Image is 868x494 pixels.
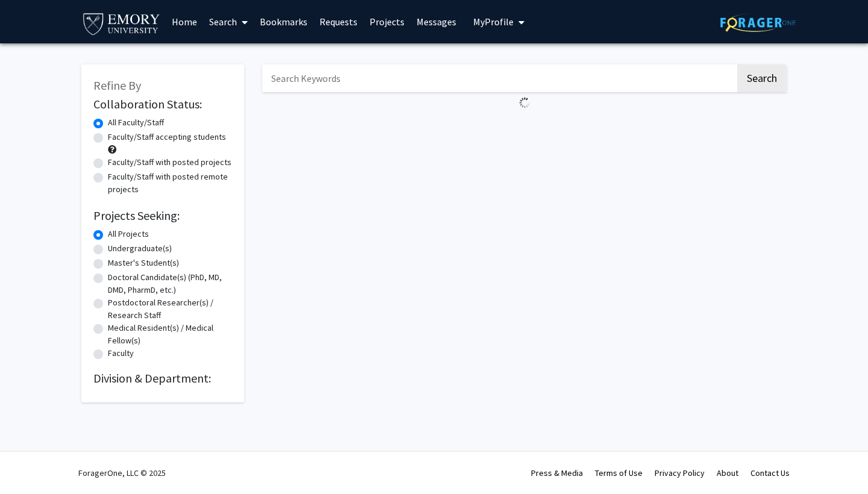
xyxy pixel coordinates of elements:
[93,208,232,223] h2: Projects Seeking:
[363,1,410,43] a: Projects
[108,322,232,347] label: Medical Resident(s) / Medical Fellow(s)
[750,467,790,478] a: Contact Us
[203,1,254,43] a: Search
[108,347,134,360] label: Faculty
[737,64,787,92] button: Search
[254,1,313,43] a: Bookmarks
[108,296,232,322] label: Postdoctoral Researcher(s) / Research Staff
[93,78,141,93] span: Refine By
[108,116,164,129] label: All Faculty/Staff
[514,92,535,113] img: Loading
[313,1,363,43] a: Requests
[108,131,226,143] label: Faculty/Staff accepting students
[93,97,232,111] h2: Collaboration Status:
[108,170,232,196] label: Faculty/Staff with posted remote projects
[410,1,462,43] a: Messages
[108,156,231,169] label: Faculty/Staff with posted projects
[531,467,583,478] a: Press & Media
[166,1,203,43] a: Home
[108,257,179,269] label: Master's Student(s)
[108,228,149,240] label: All Projects
[717,467,738,478] a: About
[262,64,735,92] input: Search Keywords
[108,242,172,255] label: Undergraduate(s)
[262,113,787,141] nav: Page navigation
[720,13,796,32] img: ForagerOne Logo
[93,371,232,386] h2: Division & Department:
[81,10,162,37] img: Emory University Logo
[473,16,514,28] span: My Profile
[655,467,705,478] a: Privacy Policy
[595,467,643,478] a: Terms of Use
[108,271,232,296] label: Doctoral Candidate(s) (PhD, MD, DMD, PharmD, etc.)
[78,452,166,494] div: ForagerOne, LLC © 2025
